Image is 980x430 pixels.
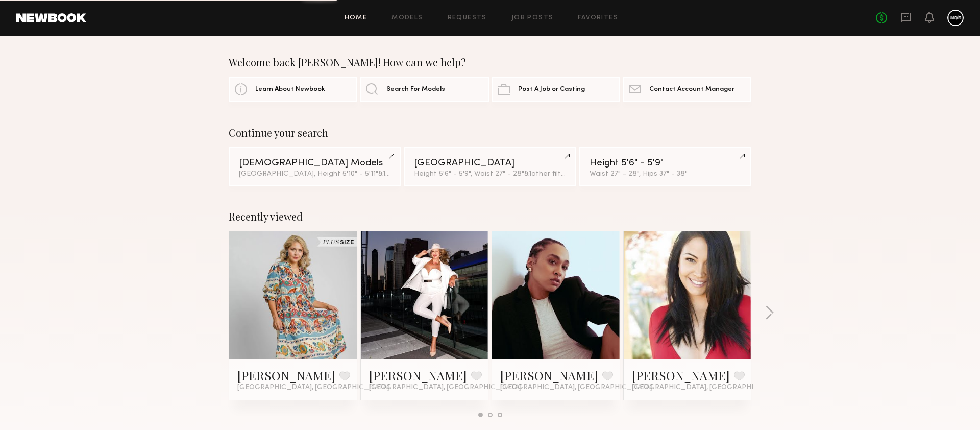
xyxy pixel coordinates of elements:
[360,77,488,102] a: Search For Models
[518,86,585,93] span: Post A Job or Casting
[229,77,357,102] a: Learn About Newbook
[386,86,445,93] span: Search For Models
[578,15,618,21] a: Favorites
[369,384,521,392] span: [GEOGRAPHIC_DATA], [GEOGRAPHIC_DATA]
[369,367,467,384] a: [PERSON_NAME]
[345,15,367,21] a: Home
[414,158,566,168] div: [GEOGRAPHIC_DATA]
[500,384,652,392] span: [GEOGRAPHIC_DATA], [GEOGRAPHIC_DATA]
[590,158,741,168] div: Height 5'6" - 5'9"
[579,147,751,186] a: Height 5'6" - 5'9"Waist 27" - 28", Hips 37" - 38"
[229,127,751,139] div: Continue your search
[649,86,734,93] span: Contact Account Manager
[623,77,751,102] a: Contact Account Manager
[229,147,401,186] a: [DEMOGRAPHIC_DATA] Models[GEOGRAPHIC_DATA], Height 5'10" - 5'11"&1other filter
[237,384,389,392] span: [GEOGRAPHIC_DATA], [GEOGRAPHIC_DATA]
[632,367,730,384] a: [PERSON_NAME]
[404,147,576,186] a: [GEOGRAPHIC_DATA]Height 5'6" - 5'9", Waist 27" - 28"&1other filter
[239,158,390,168] div: [DEMOGRAPHIC_DATA] Models
[239,171,390,178] div: [GEOGRAPHIC_DATA], Height 5'10" - 5'11"
[511,15,554,21] a: Job Posts
[255,86,325,93] span: Learn About Newbook
[500,367,598,384] a: [PERSON_NAME]
[632,384,784,392] span: [GEOGRAPHIC_DATA], [GEOGRAPHIC_DATA]
[237,367,335,384] a: [PERSON_NAME]
[414,171,566,178] div: Height 5'6" - 5'9", Waist 27" - 28"
[524,171,568,177] span: & 1 other filter
[590,171,741,178] div: Waist 27" - 28", Hips 37" - 38"
[391,15,423,21] a: Models
[229,56,751,68] div: Welcome back [PERSON_NAME]! How can we help?
[229,210,751,223] div: Recently viewed
[378,171,422,177] span: & 1 other filter
[448,15,487,21] a: Requests
[492,77,620,102] a: Post A Job or Casting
